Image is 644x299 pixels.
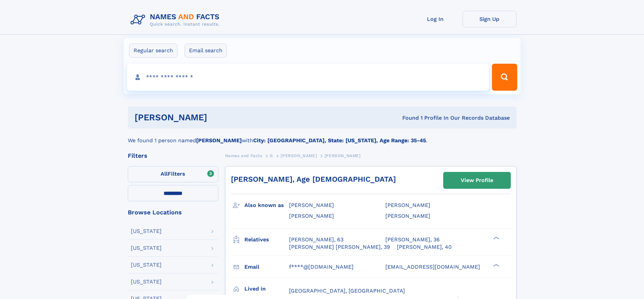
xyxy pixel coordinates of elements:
div: [US_STATE] [131,262,162,268]
span: [PERSON_NAME] [281,153,317,158]
span: All [161,171,168,177]
span: [PERSON_NAME] [325,153,361,158]
label: Filters [128,166,218,182]
a: [PERSON_NAME], 36 [385,236,440,243]
div: Found 1 Profile In Our Records Database [305,114,510,122]
label: Email search [185,43,227,58]
a: G [270,151,273,160]
a: [PERSON_NAME], 63 [289,236,343,243]
div: [US_STATE] [131,229,162,234]
a: [PERSON_NAME], Age [DEMOGRAPHIC_DATA] [231,175,396,183]
div: ❯ [492,236,500,240]
span: [GEOGRAPHIC_DATA], [GEOGRAPHIC_DATA] [289,288,405,294]
label: Regular search [129,43,177,58]
b: [PERSON_NAME] [196,137,242,144]
a: [PERSON_NAME] [281,151,317,160]
button: Search Button [492,64,517,91]
div: [US_STATE] [131,245,162,251]
img: Logo Names and Facts [128,11,225,29]
div: [US_STATE] [131,279,162,285]
span: [PERSON_NAME] [289,213,334,219]
span: [PERSON_NAME] [385,213,430,219]
h3: Relatives [244,234,289,245]
h3: Also known as [244,200,289,211]
b: City: [GEOGRAPHIC_DATA], State: [US_STATE], Age Range: 35-45 [253,137,426,144]
a: View Profile [444,172,510,188]
span: [EMAIL_ADDRESS][DOMAIN_NAME] [385,264,480,270]
div: Filters [128,153,218,159]
a: [PERSON_NAME], 40 [397,243,452,251]
a: Log In [408,11,462,27]
span: [PERSON_NAME] [289,202,334,208]
h3: Lived in [244,283,289,295]
h1: [PERSON_NAME] [135,113,305,122]
div: Browse Locations [128,209,218,215]
span: G [270,153,273,158]
div: ❯ [492,263,500,267]
span: [PERSON_NAME] [385,202,430,208]
a: [PERSON_NAME] [PERSON_NAME], 39 [289,243,390,251]
h3: Email [244,261,289,273]
input: search input [127,64,489,91]
div: View Profile [461,173,493,188]
a: Names and Facts [225,151,262,160]
a: Sign Up [462,11,517,27]
div: We found 1 person named with . [128,128,517,145]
